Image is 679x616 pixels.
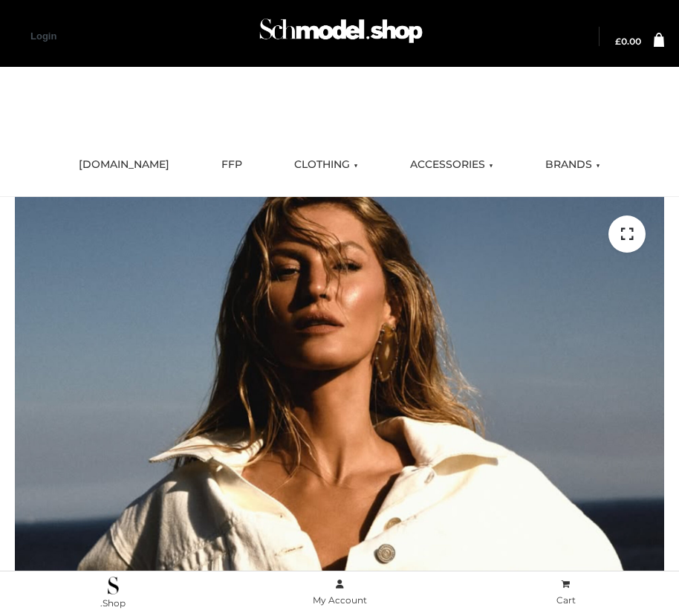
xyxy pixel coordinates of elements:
a: My Account [227,576,453,609]
a: CLOTHING [283,149,369,181]
span: My Account [313,594,367,606]
a: Schmodel Admin 964 [253,13,426,61]
img: .Shop [108,577,119,594]
a: BRANDS [534,149,611,181]
a: Cart [452,576,679,609]
span: .Shop [100,597,126,609]
a: [DOMAIN_NAME] [68,149,181,181]
a: FFP [210,149,253,181]
a: Login [30,30,56,42]
img: Schmodel Admin 964 [256,8,426,61]
span: £ [615,36,621,47]
bdi: 0.00 [615,36,641,47]
a: £0.00 [615,37,641,46]
a: ACCESSORIES [399,149,504,181]
span: Cart [556,594,576,606]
